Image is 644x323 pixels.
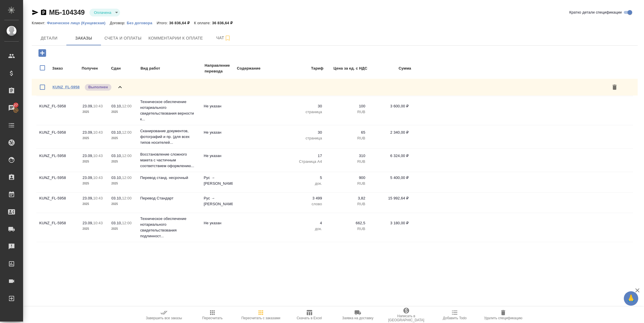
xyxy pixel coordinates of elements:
p: 03.10, [111,221,122,225]
p: слово [284,201,322,207]
p: 2025 [111,201,134,207]
a: 27 [1,101,22,115]
td: Не указан [201,150,233,170]
p: 100 [328,103,365,109]
p: К оплате: [194,21,212,25]
p: 3 180,00 ₽ [371,220,409,226]
p: Договор: [110,21,127,25]
p: Перевод станд. несрочный [140,175,198,181]
p: 5 [284,175,322,181]
p: 310 [328,153,365,159]
p: 03.10, [111,130,122,135]
p: RUB [328,201,365,207]
p: 23.09, [83,175,93,180]
td: Цена за ед. с НДС [324,62,368,74]
p: 2025 [111,181,134,186]
p: 2 340,00 ₽ [371,130,409,135]
p: RUB [328,226,365,232]
p: Физическое лицо (Кунцевская) [47,21,110,25]
td: KUNZ_FL-5958 [36,217,80,238]
p: Без договора [127,21,157,25]
button: Оплачена [92,10,113,15]
p: 3 600,00 ₽ [371,103,409,109]
p: RUB [328,109,365,115]
td: KUNZ_FL-5958 [36,172,80,192]
td: Вид работ [140,62,204,74]
p: 15 992,64 ₽ [371,195,409,201]
p: 12:00 [122,154,132,158]
td: KUNZ_FL-5958 [36,193,80,213]
span: Комментарии к оплате [149,35,203,42]
p: 23.09, [83,154,93,158]
p: страница [284,135,322,141]
p: RUB [328,181,365,186]
td: Содержание [237,62,283,74]
p: RUB [328,159,365,165]
p: 2025 [83,159,106,165]
p: 23.09, [83,104,93,108]
a: Без договора [127,20,157,25]
p: 30 [284,130,322,135]
p: 23.09, [83,221,93,225]
p: 4 [284,220,322,226]
td: Не указан [201,127,233,147]
td: Рус → [PERSON_NAME] [201,172,233,192]
p: 12:00 [122,130,132,135]
p: 5 400,00 ₽ [371,175,409,181]
div: KUNZ_FL-5958Выполнен [32,79,638,96]
button: Скопировать ссылку [40,9,47,16]
p: 2025 [83,226,106,232]
p: 2025 [83,181,106,186]
span: 27 [10,102,21,108]
p: 03.10, [111,175,122,180]
td: Тариф [283,62,324,74]
p: 12:00 [122,196,132,200]
p: 10:43 [93,221,103,225]
p: 65 [328,130,365,135]
p: 2025 [83,109,106,115]
a: МБ-104349 [49,8,85,16]
p: Техническое обеспечение нотариального свидетельствования подлинност... [140,216,198,239]
td: Сдан [111,62,140,74]
p: Выполнен [88,84,108,90]
p: страница [284,109,322,115]
p: 10:43 [93,154,103,158]
p: док. [284,226,322,232]
p: Страница А4 [284,159,322,165]
span: Заказы [70,35,98,42]
p: RUB [328,135,365,141]
p: 30 [284,103,322,109]
p: Сканирование документов, фотографий и пр. (для всех типов носителей... [140,128,198,145]
p: 12:00 [122,104,132,108]
p: 2025 [111,109,134,115]
p: 23.09, [83,130,93,135]
span: Чат [210,34,237,42]
p: Восстановление сложного макета с частичным соответствием оформлению... [140,152,198,169]
p: 10:43 [93,175,103,180]
td: Заказ [52,62,81,74]
p: 12:00 [122,175,132,180]
span: Счета и оплаты [104,35,142,42]
p: Итого: [157,21,169,25]
p: 03.10, [111,104,122,108]
p: 2025 [111,135,134,141]
div: Оплачена [89,9,120,16]
p: 10:43 [93,196,103,200]
td: Не указан [201,100,233,121]
p: 17 [284,153,322,159]
td: Получен [81,62,110,74]
p: 2025 [83,201,106,207]
p: док. [284,181,322,186]
button: Добавить заказ [34,47,50,59]
td: KUNZ_FL-5958 [36,100,80,121]
p: 10:43 [93,104,103,108]
p: Перевод Стандарт [140,195,198,201]
p: 3 499 [284,195,322,201]
p: 2025 [83,135,106,141]
p: Техническое обеспечение нотариального свидетельствования верности к... [140,99,198,122]
p: 900 [328,175,365,181]
span: 🙏 [626,292,636,305]
p: Клиент: [32,21,47,25]
p: 3,82 [328,195,365,201]
td: KUNZ_FL-5958 [36,150,80,170]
